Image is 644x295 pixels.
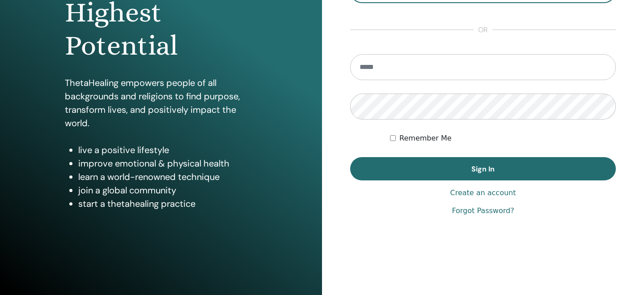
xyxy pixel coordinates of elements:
[350,157,616,180] button: Sign In
[65,76,257,130] p: ThetaHealing empowers people of all backgrounds and religions to find purpose, transform lives, a...
[78,143,257,157] li: live a positive lifestyle
[450,188,516,198] a: Create an account
[78,184,257,197] li: join a global community
[474,25,492,35] span: or
[471,164,495,174] span: Sign In
[399,133,452,144] label: Remember Me
[78,197,257,210] li: start a thetahealing practice
[78,170,257,184] li: learn a world-renowned technique
[390,133,616,144] div: Keep me authenticated indefinitely or until I manually logout
[452,205,514,216] a: Forgot Password?
[78,157,257,170] li: improve emotional & physical health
